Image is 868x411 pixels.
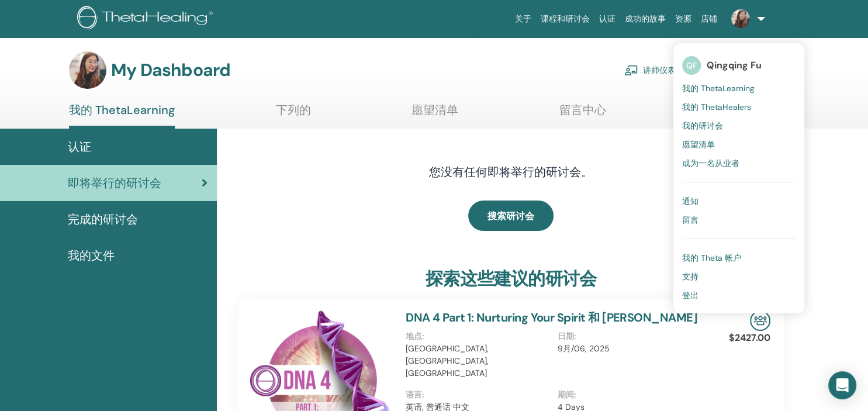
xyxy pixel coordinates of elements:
[559,103,606,126] a: 留言中心
[682,102,751,112] span: 我的 ThetaHealers
[682,253,741,263] span: 我的 Theta 帐户
[426,268,596,289] h3: 探索这些建议的研讨会
[682,286,796,305] a: 登出
[276,103,311,126] a: 下列的
[536,8,594,30] a: 课程和研讨会
[68,247,115,264] span: 我的文件
[696,8,722,30] a: 店铺
[624,65,638,75] img: chalkboard-teacher.svg
[682,52,796,79] a: QFQingqing Fu
[406,310,697,325] a: DNA 4 Part 1: Nurturing Your Spirit 和 [PERSON_NAME]
[682,83,755,94] span: 我的 ThetaLearning
[411,103,458,126] a: 愿望清单
[510,8,536,30] a: 关于
[682,158,739,168] span: 成为一名从业者
[670,8,696,30] a: 资源
[68,138,91,156] span: 认证
[682,267,796,286] a: 支持
[468,201,554,231] a: 搜索研讨会
[682,196,698,206] span: 通知
[68,210,138,228] span: 完成的研讨会
[729,331,770,345] p: $2427.00
[406,330,551,343] p: 地点 :
[682,210,796,229] a: 留言
[828,371,856,399] div: Open Intercom Messenger
[558,389,703,401] p: 期间 :
[620,8,670,30] a: 成功的故事
[682,192,796,210] a: 通知
[327,165,695,179] h4: 您没有任何即将举行的研讨会。
[682,56,701,75] span: QF
[682,120,723,131] span: 我的研讨会
[682,98,796,116] a: 我的 ThetaHealers
[77,6,217,32] img: logo.png
[682,154,796,172] a: 成为一名从业者
[682,290,698,301] span: 登出
[682,215,698,225] span: 留言
[682,135,796,154] a: 愿望清单
[487,210,534,222] span: 搜索研讨会
[682,116,796,135] a: 我的研讨会
[750,310,770,331] img: In-Person Seminar
[731,9,750,28] img: default.jpg
[69,51,106,89] img: default.jpg
[624,57,684,83] a: 讲师仪表板
[682,248,796,267] a: 我的 Theta 帐户
[111,60,230,81] h3: My Dashboard
[682,271,698,282] span: 支持
[406,343,551,379] p: [GEOGRAPHIC_DATA], [GEOGRAPHIC_DATA], [GEOGRAPHIC_DATA]
[406,389,551,401] p: 语言 :
[594,8,620,30] a: 认证
[558,330,703,343] p: 日期 :
[558,343,703,355] p: 9月/06, 2025
[69,103,175,129] a: 我的 ThetaLearning
[682,139,715,150] span: 愿望清单
[682,79,796,98] a: 我的 ThetaLearning
[68,174,161,192] span: 即将举行的研讨会
[707,59,762,71] span: Qingqing Fu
